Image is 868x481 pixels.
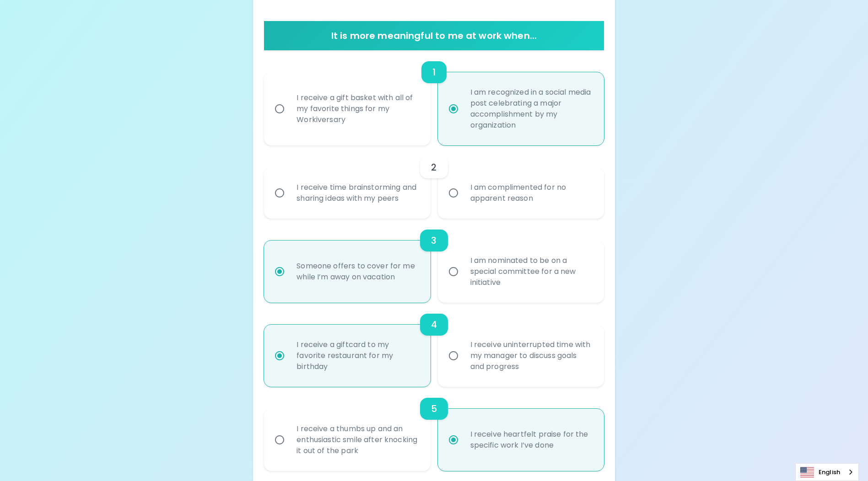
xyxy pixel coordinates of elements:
div: I receive time brainstorming and sharing ideas with my peers [289,171,425,215]
a: English [796,464,858,481]
div: I receive a thumbs up and an enthusiastic smile after knocking it out of the park [289,412,425,467]
div: I receive uninterrupted time with my manager to discuss goals and progress [463,328,599,383]
h6: 2 [431,160,437,175]
div: choice-group-check [264,303,604,387]
div: I am complimented for no apparent reason [463,171,599,215]
div: I am recognized in a social media post celebrating a major accomplishment by my organization [463,76,599,142]
div: Someone offers to cover for me while I’m away on vacation [289,250,425,294]
div: I receive heartfelt praise for the specific work I’ve done [463,418,599,462]
h6: It is more meaningful to me at work when... [268,28,600,43]
div: choice-group-check [264,145,604,219]
div: Language [795,463,859,481]
div: choice-group-check [264,219,604,303]
div: choice-group-check [264,387,604,471]
h6: 3 [431,233,437,248]
div: I receive a gift basket with all of my favorite things for my Workiversary [289,81,425,136]
div: I am nominated to be on a special committee for a new initiative [463,244,599,299]
h6: 5 [431,401,437,416]
div: choice-group-check [264,50,604,145]
h6: 1 [432,65,436,80]
aside: Language selected: English [795,463,859,481]
div: I receive a giftcard to my favorite restaurant for my birthday [289,328,425,383]
h6: 4 [431,317,437,332]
